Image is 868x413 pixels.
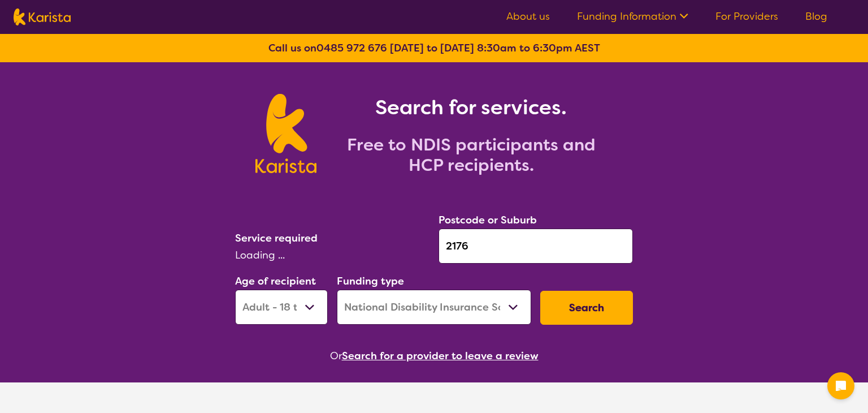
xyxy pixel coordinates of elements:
[540,291,633,325] button: Search
[235,231,318,245] label: Service required
[715,10,778,23] a: For Providers
[439,213,537,227] label: Postcode or Suburb
[235,247,429,264] div: Loading ...
[805,10,827,23] a: Blog
[506,10,550,23] a: About us
[330,94,613,121] h1: Search for services.
[439,229,633,264] input: Type
[342,347,539,364] button: Search for a provider to leave a review
[255,94,316,173] img: Karista logo
[268,41,600,55] b: Call us on [DATE] to [DATE] 8:30am to 6:30pm AEST
[330,135,613,175] h2: Free to NDIS participants and HCP recipients.
[577,10,688,23] a: Funding Information
[316,41,387,55] a: 0485 972 676
[14,8,71,25] img: Karista logo
[337,274,404,288] label: Funding type
[330,347,342,364] span: Or
[235,274,316,288] label: Age of recipient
